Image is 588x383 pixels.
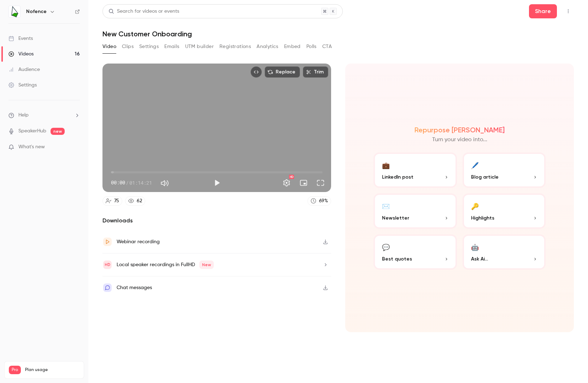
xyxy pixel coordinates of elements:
[265,66,300,78] button: Replace
[137,197,142,205] div: 62
[164,41,179,52] button: Emails
[322,41,332,52] button: CTA
[463,193,546,229] button: 🔑Highlights
[102,30,574,38] h1: New Customer Onboarding
[382,214,409,222] span: Newsletter
[71,144,80,150] iframe: Noticeable Trigger
[125,196,145,206] a: 62
[8,50,34,58] div: Videos
[307,196,331,206] a: 69%
[563,6,574,17] button: Top Bar Actions
[471,201,479,211] div: 🔑
[18,127,46,135] a: SpeakerHub
[306,41,317,52] button: Polls
[284,41,301,52] button: Embed
[251,66,262,78] button: Embed video
[111,179,125,186] span: 00:00
[111,179,152,186] div: 00:00
[8,66,40,73] div: Audience
[414,126,505,134] h2: Repurpose [PERSON_NAME]
[18,143,45,151] span: What's new
[471,173,499,181] span: Blog article
[122,41,134,52] button: Clips
[382,160,390,170] div: 💼
[8,82,37,89] div: Settings
[382,241,390,252] div: 💬
[289,175,294,179] div: HD
[382,173,413,181] span: LinkedIn post
[102,41,116,52] button: Video
[463,152,546,188] button: 🖊️Blog article
[374,193,457,229] button: ✉️Newsletter
[382,201,390,211] div: ✉️
[117,261,214,269] div: Local speaker recordings in FullHD
[25,367,80,373] span: Plan usage
[313,176,328,190] button: Full screen
[9,6,20,17] img: Nofence
[319,197,328,205] div: 69 %
[108,8,179,15] div: Search for videos or events
[18,112,29,119] span: Help
[382,255,412,263] span: Best quotes
[463,234,546,270] button: 🤖Ask Ai...
[296,176,311,190] button: Turn on miniplayer
[126,179,129,186] span: /
[199,261,214,269] span: New
[303,66,328,78] button: Trim
[158,176,172,190] button: Mute
[117,283,152,292] div: Chat messages
[432,136,487,144] p: Turn your video into...
[8,35,33,42] div: Events
[471,160,479,170] div: 🖊️
[280,176,294,190] button: Settings
[471,214,494,222] span: Highlights
[51,128,65,135] span: new
[219,41,251,52] button: Registrations
[210,176,224,190] button: Play
[374,234,457,270] button: 💬Best quotes
[139,41,159,52] button: Settings
[257,41,278,52] button: Analytics
[374,152,457,188] button: 💼LinkedIn post
[129,179,152,186] span: 01:14:21
[471,255,488,263] span: Ask Ai...
[9,366,21,374] span: Pro
[102,216,331,225] h2: Downloads
[8,112,80,119] li: help-dropdown-opener
[529,4,557,18] button: Share
[102,196,122,206] a: 75
[114,197,119,205] div: 75
[117,238,160,246] div: Webinar recording
[471,241,479,252] div: 🤖
[26,8,47,15] h6: Nofence
[185,41,214,52] button: UTM builder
